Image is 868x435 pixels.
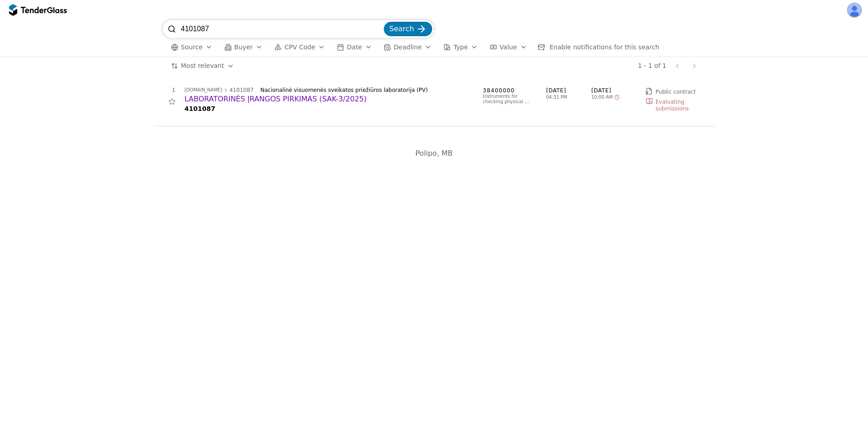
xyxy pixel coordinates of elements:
div: 4101087 [230,87,254,93]
button: Search [384,22,432,36]
button: Type [440,42,481,53]
span: Date [347,43,362,51]
input: Search tenders... [181,20,382,38]
span: Enable notifications for this search [550,43,660,51]
span: Polipo, MB [415,149,453,158]
span: 10:00 AM [591,95,613,100]
button: Deadline [380,42,435,53]
a: LABORATORINĖS ĮRANGOS PIRKIMAS (SAK-3/2025) [184,94,474,104]
a: [DOMAIN_NAME]4101087 [184,87,254,93]
span: Search [389,24,414,33]
button: Value [486,42,530,53]
button: Buyer [221,42,266,53]
button: Date [333,42,375,53]
span: 04:31 PM [546,95,591,100]
span: [DATE] [591,87,637,95]
span: Source [181,43,203,51]
span: [DATE] [546,87,591,95]
span: Evaluating submissions [656,99,689,111]
div: 1 - 1 of 1 [638,62,666,70]
span: 38400000 [483,87,537,95]
span: Public contract [656,89,696,95]
span: Buyer [234,43,253,51]
span: Type [453,43,468,51]
span: Deadline [394,43,422,51]
span: 4101087 [184,105,215,112]
button: Source [167,42,216,53]
div: [DOMAIN_NAME] [184,88,222,92]
button: Enable notifications for this search [535,42,662,53]
div: Nacionalinė visuomenės sveikatos priežiūros laboratorija (PV) [260,87,467,93]
div: Instruments for checking physical characteristics [483,94,537,105]
span: Value [500,43,517,51]
span: CPV Code [284,43,315,51]
div: 1 [154,87,175,93]
button: CPV Code [271,42,329,53]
